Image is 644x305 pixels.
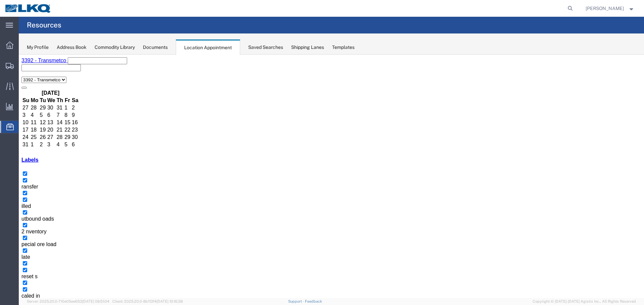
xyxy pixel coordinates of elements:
[95,44,135,51] div: Commodity Library
[38,79,45,86] td: 28
[27,44,49,51] div: My Profile
[53,65,60,71] td: 16
[332,44,355,51] div: Templates
[4,168,8,173] input: 2 nventory
[82,299,109,303] span: [DATE] 09:51:04
[11,72,20,79] td: 18
[3,174,28,180] span: 2 nventory
[4,156,8,160] input: utbound oads
[38,65,45,71] td: 14
[21,65,28,71] td: 12
[38,72,45,79] td: 21
[585,4,635,12] button: [PERSON_NAME]
[3,187,38,193] span: pecial ore load
[45,57,52,64] td: 8
[11,65,20,71] td: 11
[3,161,35,167] span: utbound oads
[3,219,19,225] span: reset s
[5,3,52,13] img: logo
[3,149,12,154] span: illed
[4,194,8,198] input: late
[28,87,37,93] td: 3
[27,17,61,33] h4: Resources
[19,55,644,298] iframe: FS Legacy Container
[533,299,636,304] span: Copyright © [DATE]-[DATE] Agistix Inc., All Rights Reserved
[4,213,8,218] input: reset s
[28,79,37,86] td: 27
[53,79,60,86] td: 30
[4,181,8,185] input: pecial ore load
[28,72,37,79] td: 20
[176,40,240,55] div: Location Appointment
[3,102,20,108] a: Labels
[38,57,45,64] td: 7
[53,72,60,79] td: 23
[28,65,37,71] td: 13
[53,57,60,64] td: 9
[11,79,20,86] td: 25
[3,72,11,79] td: 17
[3,79,11,86] td: 24
[4,124,8,128] input: ransfer
[21,57,28,64] td: 5
[21,79,28,86] td: 26
[38,87,45,93] td: 4
[291,44,324,51] div: Shipping Lanes
[3,200,11,205] span: late
[21,72,28,79] td: 19
[11,87,20,93] td: 1
[3,129,19,135] span: ransfer
[27,299,109,303] span: Server: 2025.20.0-710e05ee653
[143,44,168,51] div: Documents
[45,87,52,93] td: 5
[248,44,283,51] div: Saved Searches
[21,87,28,93] td: 2
[4,143,8,147] input: illed
[57,44,87,51] div: Address Book
[45,72,52,79] td: 22
[28,57,37,64] td: 6
[112,299,183,303] span: Client: 2025.20.0-8b113f4
[305,299,322,303] a: Feedback
[45,79,52,86] td: 29
[157,299,183,303] span: [DATE] 10:16:38
[53,87,60,93] td: 6
[288,299,305,303] a: Support
[3,87,11,93] td: 31
[3,238,21,244] span: caled in
[3,65,11,71] td: 10
[4,233,8,237] input: caled in
[45,65,52,71] td: 15
[586,5,624,12] span: William Haney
